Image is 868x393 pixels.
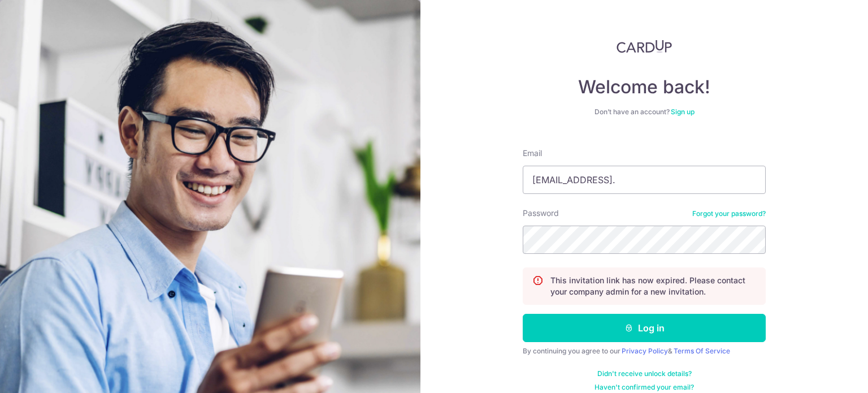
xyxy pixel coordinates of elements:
[671,107,695,116] a: Sign up
[523,208,559,219] label: Password
[550,275,756,297] p: This invitation link has now expired. Please contact your company admin for a new invitation.
[692,209,766,218] a: Forgot your password?
[622,347,668,355] a: Privacy Policy
[523,76,766,98] h4: Welcome back!
[523,347,766,356] div: By continuing you agree to our &
[523,166,766,194] input: Enter your Email
[617,40,672,53] img: CardUp Logo
[523,107,766,116] div: Don’t have an account?
[523,148,542,159] label: Email
[674,347,730,355] a: Terms Of Service
[594,383,694,392] a: Haven't confirmed your email?
[523,314,766,342] button: Log in
[597,369,692,378] a: Didn't receive unlock details?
